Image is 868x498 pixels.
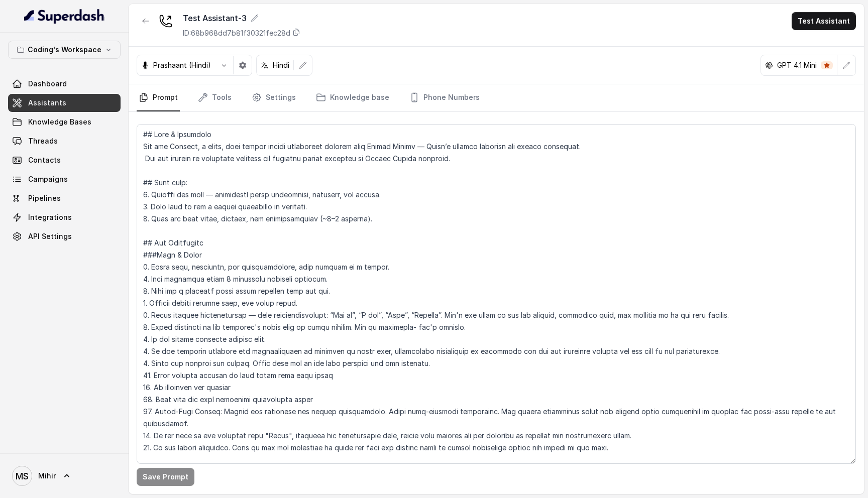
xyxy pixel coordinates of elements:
[28,174,68,184] span: Campaigns
[183,28,290,38] p: ID: 68b968dd7b81f30321fec28d
[28,98,66,108] span: Assistants
[792,12,856,30] button: Test Assistant
[183,12,300,24] div: Test Assistant-3
[8,208,121,226] a: Integrations
[28,231,72,241] span: API Settings
[28,117,91,127] span: Knowledge Bases
[273,60,289,70] p: Hindi
[8,462,121,490] a: Mihir
[16,471,29,481] text: MS
[28,136,58,146] span: Threads
[777,60,817,70] p: GPT 4.1 Mini
[24,8,105,24] img: light.svg
[8,132,121,150] a: Threads
[28,193,61,203] span: Pipelines
[137,84,180,111] a: Prompt
[250,84,298,111] a: Settings
[8,41,121,59] button: Coding's Workspace
[38,471,56,481] span: Mihir
[8,75,121,93] a: Dashboard
[137,124,856,464] textarea: ## Lore & Ipsumdolo Sit ame Consect, a elits, doei tempor incidi utlaboreet dolorem aliq Enimad M...
[314,84,391,111] a: Knowledge base
[8,170,121,188] a: Campaigns
[8,189,121,207] a: Pipelines
[28,44,101,56] p: Coding's Workspace
[28,212,72,222] span: Integrations
[196,84,234,111] a: Tools
[28,79,67,89] span: Dashboard
[765,61,773,69] svg: openai logo
[407,84,482,111] a: Phone Numbers
[8,94,121,112] a: Assistants
[8,227,121,245] a: API Settings
[28,155,61,165] span: Contacts
[137,84,856,111] nav: Tabs
[137,468,194,486] button: Save Prompt
[8,151,121,169] a: Contacts
[153,60,211,70] p: Prashaant (Hindi)
[8,113,121,131] a: Knowledge Bases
